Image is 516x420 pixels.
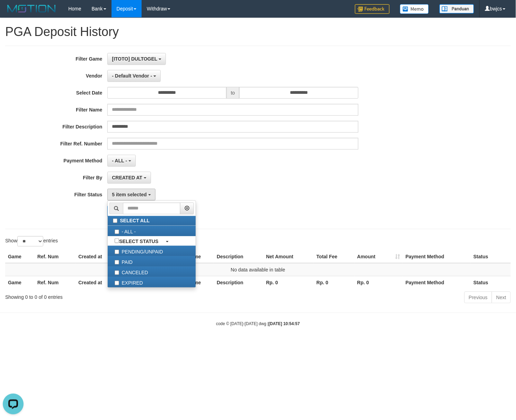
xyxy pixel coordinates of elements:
input: CANCELED [115,270,119,275]
th: Ref. Num [35,276,76,289]
a: SELECT STATUS [108,236,196,246]
a: Previous [464,292,492,303]
span: to [226,87,240,99]
th: Amount: activate to sort column ascending [355,250,403,263]
th: Rp. 0 [355,276,403,289]
th: Name [185,276,214,289]
th: Status [471,250,511,263]
button: [ITOTO] DULTOGEL [107,53,166,65]
th: Game [5,250,35,263]
th: Rp. 0 [264,276,314,289]
th: Payment Method [403,250,471,263]
th: Created at [75,276,132,289]
strong: [DATE] 10:54:57 [269,321,300,326]
label: - ALL - [108,226,196,236]
button: CREATED AT [107,172,151,184]
th: Created at: activate to sort column ascending [75,250,132,263]
small: code © [DATE]-[DATE] dwg | [216,321,300,326]
th: Net Amount [264,250,314,263]
input: SELECT ALL [113,218,117,223]
th: Ref. Num [35,250,76,263]
th: Payment Method [403,276,471,289]
label: CANCELED [108,267,196,277]
label: PAID [108,256,196,267]
input: SELECT STATUS [115,239,119,243]
th: Game [5,276,35,289]
img: MOTION_logo.png [5,3,58,14]
select: Showentries [17,236,43,247]
b: SELECT STATUS [119,239,158,244]
input: PAID [115,260,119,265]
th: Description [214,250,264,263]
span: - Default Vendor - [112,73,152,79]
button: - Default Vendor - [107,70,161,82]
button: - ALL - [107,155,135,167]
img: Feedback.jpg [355,4,390,14]
label: EXPIRED [108,277,196,287]
span: 5 item selected [112,192,146,197]
th: Description [214,276,264,289]
label: Show entries [5,236,58,247]
input: EXPIRED [115,281,119,285]
input: PENDING/UNPAID [115,250,119,254]
th: Total Fee [314,250,355,263]
th: Rp. 0 [314,276,355,289]
label: SELECT ALL [108,216,196,225]
img: Button%20Memo.svg [400,4,429,14]
div: Showing 0 to 0 of 0 entries [5,291,210,301]
span: - ALL - [112,158,127,163]
th: Name [185,250,214,263]
th: Status [471,276,511,289]
td: No data available in table [5,263,511,276]
img: panduan.png [439,4,474,14]
h1: PGA Deposit History [5,25,511,39]
span: CREATED AT [112,175,142,180]
button: 5 item selected [107,189,155,200]
input: - ALL - [115,230,119,234]
span: [ITOTO] DULTOGEL [112,56,157,62]
label: PENDING/UNPAID [108,246,196,256]
button: Open LiveChat chat widget [3,3,24,24]
a: Next [492,292,511,303]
